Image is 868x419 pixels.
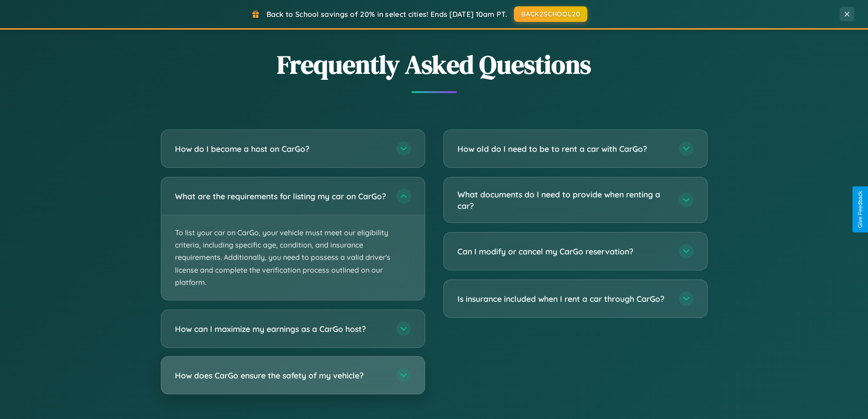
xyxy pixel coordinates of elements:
h3: How can I maximize my earnings as a CarGo host? [175,323,387,335]
h3: How old do I need to be to rent a car with CarGo? [457,143,670,155]
p: To list your car on CarGo, your vehicle must meet our eligibility criteria, including specific ag... [161,215,425,300]
h3: Is insurance included when I rent a car through CarGo? [457,293,670,305]
h2: Frequently Asked Questions [161,47,708,82]
h3: How does CarGo ensure the safety of my vehicle? [175,370,387,381]
h3: How do I become a host on CarGo? [175,143,387,155]
button: BACK2SCHOOL20 [514,6,587,22]
div: Give Feedback [857,191,863,228]
h3: What documents do I need to provide when renting a car? [457,189,670,211]
h3: Can I modify or cancel my CarGo reservation? [457,246,670,257]
span: Back to School savings of 20% in select cities! Ends [DATE] 10am PT. [267,10,507,19]
h3: What are the requirements for listing my car on CarGo? [175,191,387,202]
